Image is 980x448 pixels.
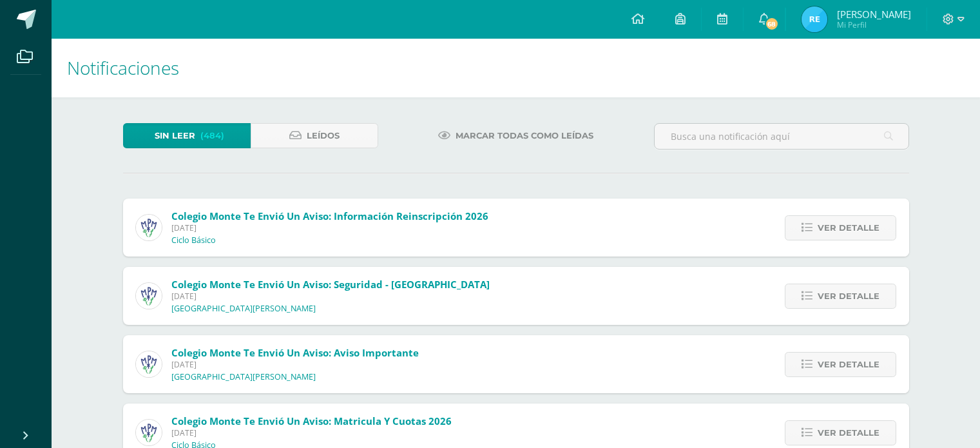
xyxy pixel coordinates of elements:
p: Ciclo Básico [171,235,216,246]
span: [DATE] [171,291,490,302]
span: [PERSON_NAME] [837,8,911,21]
span: Colegio Monte te envió un aviso: Aviso importante [171,346,419,359]
span: Ver detalle [818,284,879,308]
a: Marcar todas como leídas [422,123,610,148]
img: a3978fa95217fc78923840df5a445bcb.png [136,420,162,445]
span: Mi Perfil [837,19,911,30]
span: Colegio Monte te envió un aviso: Seguridad - [GEOGRAPHIC_DATA] [171,278,490,291]
span: Ver detalle [818,421,879,445]
span: Colegio Monte te envió un aviso: Matricula y cuotas 2026 [171,414,452,427]
span: 68 [764,17,778,31]
span: (484) [200,124,224,148]
span: Marcar todas como leídas [456,124,593,148]
span: [DATE] [171,359,419,370]
span: Ver detalle [818,353,879,376]
span: Leídos [307,124,340,148]
span: Notificaciones [67,55,179,80]
span: Sin leer [155,124,195,148]
span: [DATE] [171,427,452,438]
img: 2369985910c6df38bdd9d562ed35f036.png [802,6,827,32]
span: [DATE] [171,222,488,233]
span: Ver detalle [818,216,879,240]
p: [GEOGRAPHIC_DATA][PERSON_NAME] [171,304,316,314]
img: a3978fa95217fc78923840df5a445bcb.png [136,351,162,377]
a: Leídos [251,123,378,148]
p: [GEOGRAPHIC_DATA][PERSON_NAME] [171,372,316,382]
span: Colegio Monte te envió un aviso: Información Reinscripción 2026 [171,209,488,222]
img: a3978fa95217fc78923840df5a445bcb.png [136,215,162,240]
a: Sin leer(484) [123,123,251,148]
input: Busca una notificación aquí [655,124,908,149]
img: a3978fa95217fc78923840df5a445bcb.png [136,283,162,309]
